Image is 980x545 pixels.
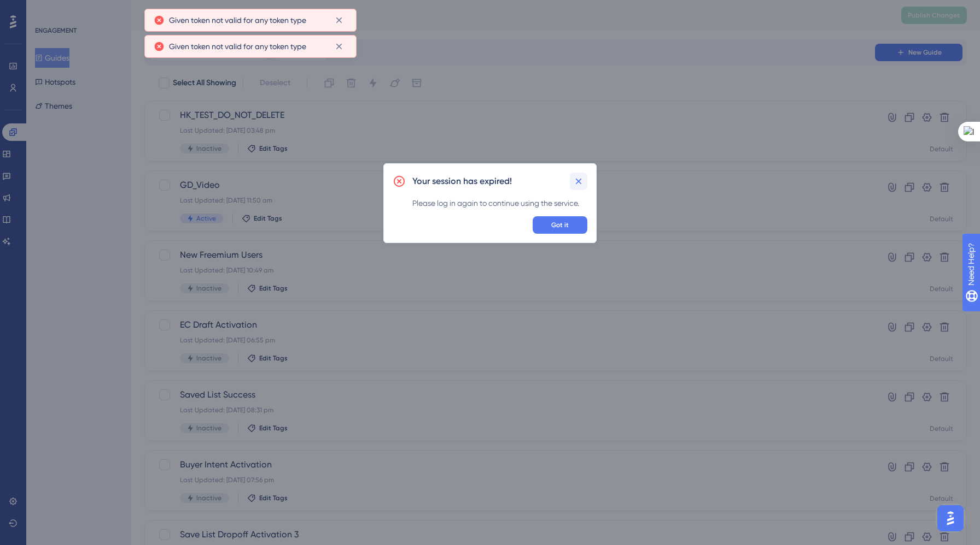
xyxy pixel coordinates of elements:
span: Given token not valid for any token type [169,40,306,53]
span: Given token not valid for any token type [169,14,306,27]
span: Got it [551,221,569,229]
span: Need Help? [26,3,68,16]
iframe: UserGuiding AI Assistant Launcher [934,502,967,535]
h2: Your session has expired! [412,175,512,188]
div: Please log in again to continue using the service. [412,197,587,210]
